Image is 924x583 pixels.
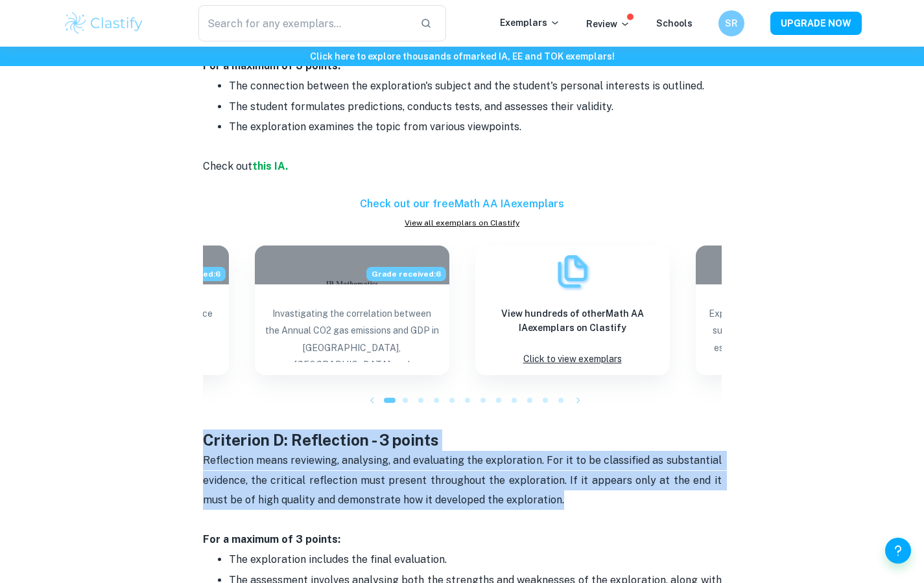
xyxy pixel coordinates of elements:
span: Check out [203,160,252,172]
span: Grade received: 6 [366,267,446,281]
p: Invastigating the correlation between the Annual CO2 gas emissions and GDP in [GEOGRAPHIC_DATA], ... [265,305,439,362]
a: ExemplarsView hundreds of otherMath AA IAexemplars on ClastifyClick to view exemplars [475,246,670,375]
span: Reflection means reviewing, analysing, and evaluating the exploration. For it to be classified as... [203,454,724,506]
h6: Click here to explore thousands of marked IA, EE and TOK exemplars ! [3,49,921,63]
h6: Check out our free Math AA IA exemplars [203,196,722,212]
a: View all exemplars on Clastify [203,217,722,229]
span: The connection between the exploration's subject and the student's personal interests is outlined. [229,80,704,92]
p: Exploring the method of calculating the surface area of solid of revolution and estimating the la... [706,305,880,362]
strong: For a maximum of 3 points: [203,60,340,72]
button: Help and Feedback [885,538,911,564]
h6: SR [724,16,739,30]
a: Blog exemplar: Invastigating the correlation between thGrade received:6Invastigating the correlat... [255,246,449,375]
strong: Criterion D: Reflection - 3 points [203,431,439,449]
a: this IA. [252,160,288,172]
p: Review [586,17,630,31]
p: Click to view exemplars [523,350,622,368]
span: The exploration examines the topic from various viewpoints. [229,120,521,133]
button: SR [718,10,744,36]
img: Clastify logo [63,10,145,36]
p: Exemplars [500,16,560,30]
input: Search for any exemplars... [198,5,410,41]
a: Schools [656,18,693,29]
button: UPGRADE NOW [770,12,862,35]
span: The exploration includes the final evaluation. [229,553,447,566]
h6: View hundreds of other Math AA IA exemplars on Clastify [486,306,659,335]
strong: For a maximum of 3 points: [203,533,340,545]
a: Blog exemplar: Exploring the method of calculating the Exploring the method of calculating the su... [696,246,890,375]
span: The student formulates predictions, conducts tests, and assesses their validity. [229,100,613,113]
img: Exemplars [553,252,592,291]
